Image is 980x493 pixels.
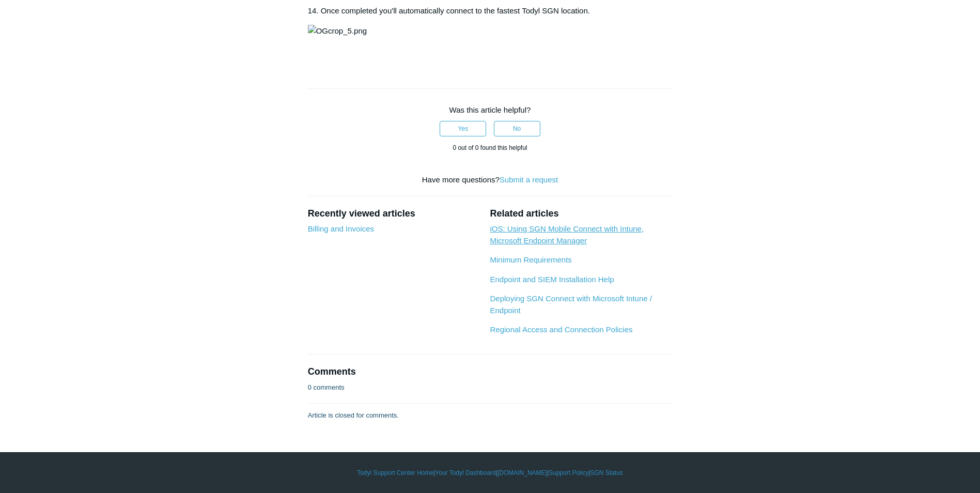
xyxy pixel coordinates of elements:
a: Billing and Invoices [308,224,374,233]
img: OGcrop_5.png [308,25,367,37]
h2: Comments [308,365,673,379]
span: Was this article helpful? [449,105,531,114]
h2: Recently viewed articles [308,207,480,221]
a: Support Policy [549,468,588,477]
h2: Related articles [490,207,672,221]
button: This article was helpful [440,121,486,136]
a: Todyl Support Center Home [357,468,433,477]
div: | | | | [191,468,790,477]
a: Submit a request [500,175,558,184]
a: Endpoint and SIEM Installation Help [490,275,614,284]
p: Article is closed for comments. [308,410,399,421]
a: SGN Status [590,468,623,477]
span: 14. Once completed you'll automatically connect to the fastest Todyl SGN location. [308,6,590,15]
a: Regional Access and Connection Policies [490,325,632,334]
a: Minimum Requirements [490,255,571,264]
span: 0 out of 0 found this helpful [453,144,527,151]
button: This article was not helpful [494,121,540,136]
a: Your Todyl Dashboard [435,468,495,477]
a: iOS: Using SGN Mobile Connect with Intune, Microsoft Endpoint Manager [490,224,644,245]
p: 0 comments [308,382,345,393]
a: [DOMAIN_NAME] [497,468,547,477]
div: Have more questions? [308,174,673,186]
a: Deploying SGN Connect with Microsoft Intune / Endpoint [490,294,651,315]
